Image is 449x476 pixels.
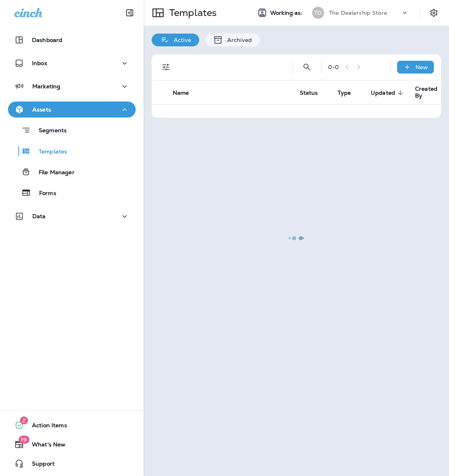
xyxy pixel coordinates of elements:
[32,213,46,219] p: Data
[24,422,67,432] span: Action Items
[24,460,55,470] span: Support
[8,55,136,71] button: Inbox
[119,5,141,21] button: Collapse Sidebar
[8,163,136,180] button: File Manager
[8,417,136,433] button: 2Action Items
[32,60,47,66] p: Inbox
[31,148,67,156] p: Templates
[31,190,56,197] p: Forms
[8,121,136,139] button: Segments
[18,436,29,444] span: 19
[8,102,136,118] button: Assets
[31,127,67,135] p: Segments
[8,143,136,159] button: Templates
[415,64,428,70] p: New
[8,208,136,224] button: Data
[32,83,60,90] p: Marketing
[8,184,136,201] button: Forms
[8,456,136,472] button: Support
[24,441,65,451] span: What's New
[32,106,51,113] p: Assets
[32,37,62,43] p: Dashboard
[31,169,75,177] p: File Manager
[8,436,136,452] button: 19What's New
[8,32,136,48] button: Dashboard
[20,416,28,424] span: 2
[8,78,136,94] button: Marketing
